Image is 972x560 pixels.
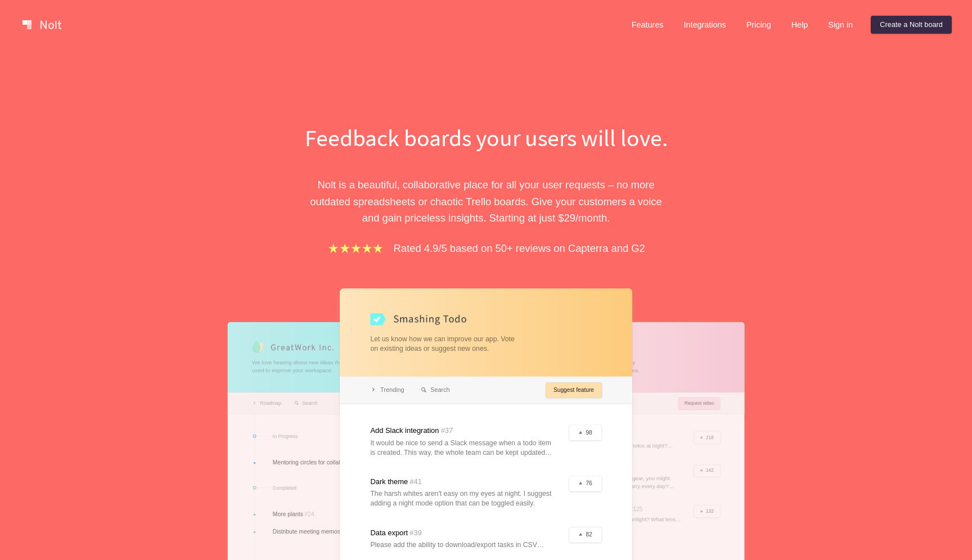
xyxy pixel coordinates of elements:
[292,177,680,226] p: Nolt is a beautiful, collaborative place for all your user requests – no more outdated spreadshee...
[327,242,384,255] img: stars.b067e34983.png
[674,16,735,34] a: Integrations
[623,16,673,34] a: Features
[394,240,645,256] p: Rated 4.9/5 based on 50+ reviews on Capterra and G2
[292,121,680,154] h1: Feedback boards your users will love.
[737,16,780,34] a: Pricing
[819,16,862,34] a: Sign in
[871,16,952,34] a: Create a Nolt board
[782,16,817,34] a: Help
